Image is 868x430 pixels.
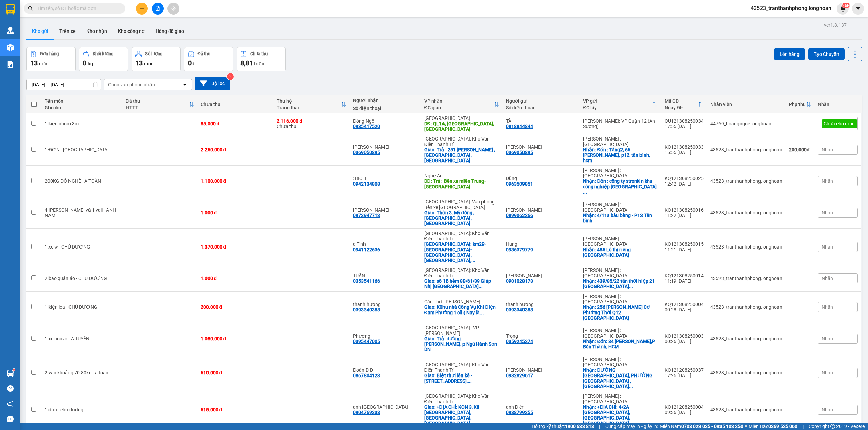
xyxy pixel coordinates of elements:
span: Nhãn [822,147,833,152]
span: ... [629,284,633,289]
div: Nguyễn Nhan [353,207,417,213]
div: 2 van khoảng 70-80kg - a toàn [45,370,119,375]
div: [PERSON_NAME]: VP Quận 12 (An Sương) [583,118,658,129]
div: VP nhận [424,98,494,104]
div: Nhãn [818,102,858,107]
span: Miền Nam [660,423,743,430]
strong: 0708 023 035 - 0935 103 250 [681,424,743,429]
div: 2 bao quần áo - CHÚ DƯƠNG [45,276,119,281]
strong: 1900 633 818 [565,424,594,429]
div: KQ121308250004 [665,302,704,307]
div: 1 xe nouvo - A TUYẾN [45,336,119,341]
div: 0395447005 [353,339,380,344]
div: 0982829617 [506,373,533,378]
span: ... [468,378,472,384]
div: 0904769338 [353,410,380,415]
div: KQ121308250033 [665,144,704,150]
div: 0369050895 [506,150,533,155]
div: 43523_tranthanhphong.longhoan [710,210,782,215]
span: món [144,61,154,66]
div: 1 đơn - chú dương [45,407,119,412]
div: Trạng thái [277,105,341,110]
div: [GEOGRAPHIC_DATA]: Kho Văn Điển Thanh Trì [424,393,499,404]
div: Tên món [45,98,119,104]
div: Số lượng [145,51,162,56]
div: 0963509851 [506,181,533,187]
div: ĐC lấy [583,105,652,110]
span: file-add [155,6,160,11]
span: 0 [83,59,86,67]
div: 11:22 [DATE] [665,213,704,218]
div: [GEOGRAPHIC_DATA]: Kho Văn Điển Thanh Trì [424,267,499,278]
span: Nhãn [822,304,833,310]
div: 43523_tranthanhphong.longhoan [710,407,782,412]
div: 0818844844 [506,124,533,129]
strong: 200.000 đ [789,147,810,152]
span: Cung cấp máy in - giấy in: [605,423,658,430]
button: Tạo Chuyến [808,48,845,60]
span: Nhãn [822,370,833,375]
th: Toggle SortBy [273,95,350,113]
span: ... [629,384,633,389]
span: message [7,416,14,422]
span: ⚪️ [745,425,747,428]
div: 15:55 [DATE] [665,150,704,155]
div: 0393340388 [506,307,533,313]
div: [PERSON_NAME] : [GEOGRAPHIC_DATA] [583,294,658,304]
div: [GEOGRAPHIC_DATA]: Kho Văn Điển Thanh Trì [424,136,499,147]
div: 0901028173 [506,278,533,284]
button: Chưa thu8,81 triệu [237,47,286,71]
div: Trọng [506,333,576,339]
div: KQ121308250015 [665,241,704,247]
div: 0973947713 [353,213,380,218]
span: question-circle [7,385,14,392]
div: [GEOGRAPHIC_DATA]: Kho Văn Điển Thanh Trì [424,231,499,241]
span: kg [88,61,93,66]
div: Chọn văn phòng nhận [108,81,155,88]
sup: 2 [227,73,234,80]
div: DĐ: Trả : Bến xe miền Trung-Nghệ An [424,178,499,189]
div: ĐC giao [424,105,494,110]
div: Nhận: Đón: 84 Bùi Viện,P Bến Thành, HCM [583,339,658,349]
span: Nhãn [822,210,833,215]
div: : BÍCH [353,176,417,181]
span: | [599,423,600,430]
div: [GEOGRAPHIC_DATA] : VP [PERSON_NAME] [424,325,499,336]
span: ... [471,258,475,263]
span: ... [583,189,587,195]
span: ... [470,421,474,426]
div: a Tình [353,241,417,247]
strong: 0369 525 060 [768,424,797,429]
img: logo-vxr [6,4,15,15]
div: DĐ: QL1A, Tuy Hòa, Phú Yên [424,121,499,132]
div: 0369050895 [353,150,380,155]
div: Đông Ngô [353,118,417,124]
div: Nhận: 256 Trần Thị Cờ Phường Thới Q12 TP Hồ Chí Minh [583,304,658,321]
button: caret-down [852,3,864,15]
div: VP gửi [583,98,652,104]
div: 43523_tranthanhphong.longhoan [710,244,782,250]
div: 1 kiện loa - CHÚ DƯƠNG [45,304,119,310]
div: [PERSON_NAME] : [GEOGRAPHIC_DATA] [583,393,658,404]
div: KQ121308250014 [665,273,704,278]
div: [PERSON_NAME] : [GEOGRAPHIC_DATA] [583,202,658,213]
div: Giao: Trả : 251 vũ tông phan , Thanh Xuân , HÀ Nội [424,147,499,163]
div: 1 xe w - CHÚ DƯƠNG [45,244,119,250]
div: Giao: Trả: đường Hồ Xuân HƯơng, p Ngũ Hành Sơn DN [424,336,499,352]
sup: 1 [13,369,15,371]
div: [PERSON_NAME] : [GEOGRAPHIC_DATA] [583,357,658,367]
div: Số điện thoại [506,105,576,110]
div: KQ121308250003 [665,333,704,339]
div: Ngày ĐH [665,105,698,110]
span: Hỗ trợ kỹ thuật: [532,423,594,430]
span: Miền Bắc [749,423,797,430]
div: 0985417520 [353,124,380,129]
div: 0393340388 [353,307,380,313]
div: Người gửi [506,98,576,104]
div: 09:36 [DATE] [665,410,704,415]
span: plus [140,6,144,11]
span: triệu [254,61,264,66]
button: Số lượng13món [132,47,181,71]
div: Giao: số 1B hẻm 88/61/39 Giáp Nhị Phường Thịnh Liệt Quận Hoàng Mai Hà Nội [424,278,499,289]
div: 4 thùng catong và 1 vali - ANH NAM [45,207,119,218]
